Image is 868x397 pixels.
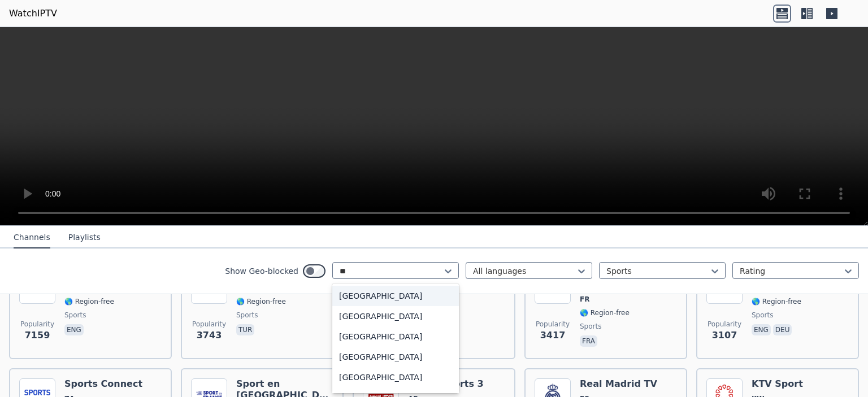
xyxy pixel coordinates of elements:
[580,335,597,347] p: fra
[540,329,566,342] span: 3417
[536,320,570,329] span: Popularity
[14,227,50,248] button: Channels
[712,329,737,342] span: 3107
[25,329,50,342] span: 7159
[236,311,258,320] span: sports
[332,347,459,367] div: [GEOGRAPHIC_DATA]
[708,320,741,329] span: Popularity
[752,297,801,306] span: 🌎 Region-free
[20,320,54,329] span: Popularity
[64,311,86,320] span: sports
[225,265,298,277] label: Show Geo-blocked
[580,322,601,331] span: sports
[64,324,84,335] p: eng
[332,306,459,326] div: [GEOGRAPHIC_DATA]
[580,308,630,317] span: 🌎 Region-free
[752,311,773,320] span: sports
[64,378,142,390] h6: Sports Connect
[580,295,589,304] span: FR
[236,297,286,306] span: 🌎 Region-free
[752,324,771,335] p: eng
[68,227,101,248] button: Playlists
[332,367,459,387] div: [GEOGRAPHIC_DATA]
[332,286,459,306] div: [GEOGRAPHIC_DATA]
[64,297,114,306] span: 🌎 Region-free
[580,378,657,390] h6: Real Madrid TV
[773,324,792,335] p: deu
[197,329,222,342] span: 3743
[9,7,57,20] a: WatchIPTV
[236,324,254,335] p: tur
[752,378,803,390] h6: KTV Sport
[192,320,226,329] span: Popularity
[332,326,459,347] div: [GEOGRAPHIC_DATA]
